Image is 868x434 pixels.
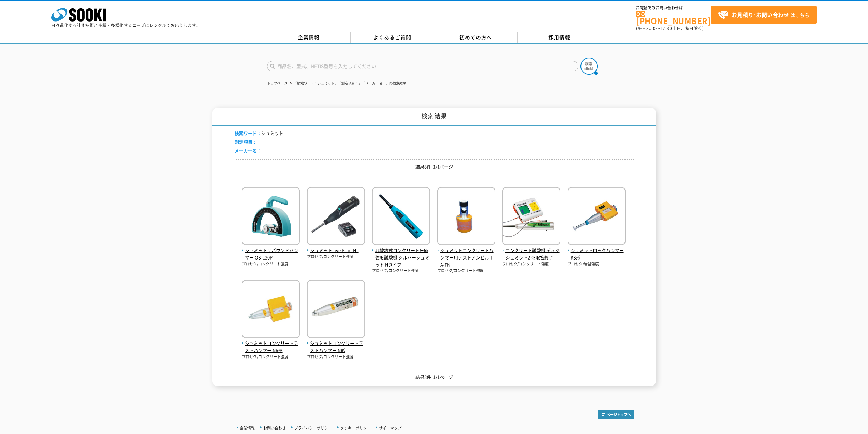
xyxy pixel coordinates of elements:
span: 非破壊式コンクリート圧縮強度試験機 シルバーシュミット Nタイプ [372,247,430,268]
span: (平日 ～ 土日、祝日除く) [636,25,704,31]
p: プロセク/コンクリート強度 [242,354,300,360]
p: 結果8件 1/1ページ [235,374,634,381]
span: シュミットリバウンドハンマー OS-120PT [242,247,300,261]
span: 17:30 [660,25,672,31]
span: コンクリート試験機 ディジシュミット2 ※取扱終了 [502,247,560,261]
a: シュミットコンクリートテストハンマー N形 [307,333,365,354]
a: [PHONE_NUMBER] [636,11,711,25]
a: 企業情報 [240,426,255,430]
a: コンクリート試験機 ディジシュミット2 ※取扱終了 [502,240,560,261]
span: シュミットコンクリートテストハンマー N形 [307,340,365,354]
span: はこちら [718,10,809,20]
img: KS形 [568,187,626,247]
a: よくあるご質問 [351,32,434,43]
a: トップページ [267,81,288,85]
a: シュミットLive Print N - [307,240,365,254]
img: - [307,187,365,247]
strong: お見積り･お問い合わせ [732,11,789,19]
input: 商品名、型式、NETIS番号を入力してください [267,61,578,71]
span: メーカー名： [235,147,261,154]
a: シュミットコンクリートハンマー用テストアンビル TA-FN [437,240,495,268]
p: プロセク/コンクリート強度 [437,268,495,274]
a: お見積り･お問い合わせはこちら [711,6,817,24]
img: ディジシュミット2 ※取扱終了 [502,187,560,247]
h1: 検索結果 [212,108,656,126]
a: サイトマップ [379,426,401,430]
a: 採用情報 [518,32,601,43]
img: トップページへ [598,410,634,419]
span: 8:50 [646,25,656,31]
a: 初めての方へ [434,32,518,43]
img: OS-120PT [242,187,300,247]
a: シュミットロックハンマー KS形 [568,240,626,261]
p: 日々進化する計測技術と多種・多様化するニーズにレンタルでお応えします。 [51,23,201,27]
span: シュミットコンクリートテストハンマー NR形 [242,340,300,354]
span: シュミットロックハンマー KS形 [568,247,626,261]
p: プロセク/岩盤強度 [568,261,626,267]
span: シュミットコンクリートハンマー用テストアンビル TA-FN [437,247,495,268]
li: シュミット [235,130,283,137]
span: 初めての方へ [459,33,492,41]
img: btn_search.png [580,58,598,75]
img: NR形 [242,280,300,340]
img: シルバーシュミット Nタイプ [372,187,430,247]
p: プロセク/コンクリート強度 [502,261,560,267]
p: プロセク/コンクリート強度 [307,354,365,360]
a: シュミットコンクリートテストハンマー NR形 [242,333,300,354]
li: 「検索ワード：シュミット」「測定項目：」「メーカー名：」の検索結果 [289,80,406,87]
img: TA-FN [437,187,495,247]
span: シュミットLive Print N - [307,247,365,254]
span: 検索ワード： [235,130,261,136]
a: 非破壊式コンクリート圧縮強度試験機 シルバーシュミット Nタイプ [372,240,430,268]
span: 測定項目： [235,139,257,145]
p: 結果8件 1/1ページ [235,163,634,170]
p: プロセク/コンクリート強度 [307,254,365,260]
a: お問い合わせ [263,426,286,430]
a: 企業情報 [267,32,351,43]
p: プロセク/コンクリート強度 [242,261,300,267]
p: プロセク/コンクリート強度 [372,268,430,274]
a: クッキーポリシー [340,426,370,430]
a: シュミットリバウンドハンマー OS-120PT [242,240,300,261]
span: お電話でのお問い合わせは [636,6,711,10]
a: プライバシーポリシー [294,426,332,430]
img: N形 [307,280,365,340]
